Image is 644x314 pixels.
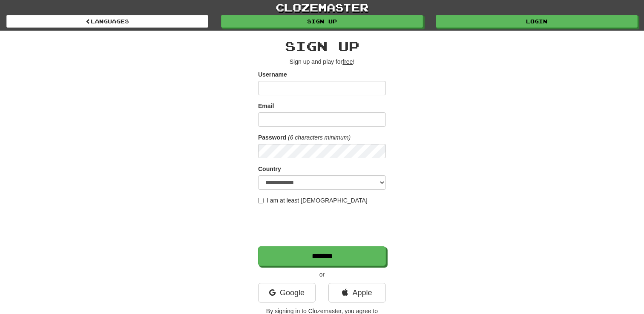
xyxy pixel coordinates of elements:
[258,70,287,79] label: Username
[6,15,208,28] a: Languages
[258,102,274,110] label: Email
[258,133,286,142] label: Password
[288,134,351,141] em: (6 characters minimum)
[258,270,386,279] p: or
[258,57,386,66] p: Sign up and play for !
[328,283,386,303] a: Apple
[436,15,638,28] a: Login
[258,283,316,303] a: Google
[258,198,264,203] input: I am at least [DEMOGRAPHIC_DATA]
[221,15,423,28] a: Sign up
[258,209,388,242] iframe: reCAPTCHA
[342,58,353,65] u: free
[258,39,386,53] h2: Sign up
[258,165,281,173] label: Country
[258,196,368,205] label: I am at least [DEMOGRAPHIC_DATA]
